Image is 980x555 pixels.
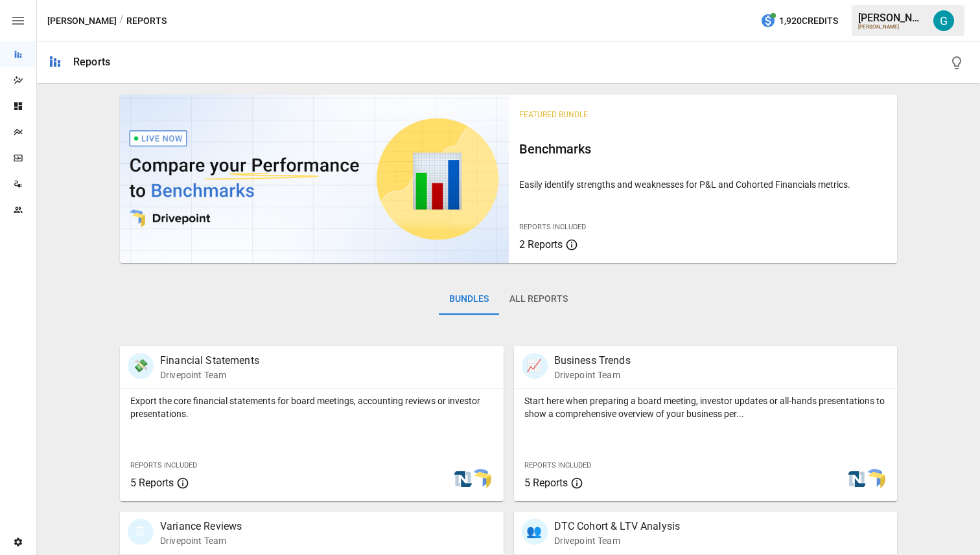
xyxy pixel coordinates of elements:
[858,24,926,30] div: [PERSON_NAME]
[128,519,154,545] div: 🗓
[522,519,548,545] div: 👥
[160,534,242,547] p: Drivepoint Team
[519,110,588,119] span: Featured Bundle
[522,353,548,379] div: 📈
[865,469,885,490] img: smart model
[130,477,174,489] span: 5 Reports
[554,368,631,381] p: Drivepoint Team
[524,461,591,470] span: Reports Included
[73,56,110,68] div: Reports
[755,9,843,33] button: 1,920Credits
[519,139,887,159] h6: Benchmarks
[846,469,867,490] img: netsuite
[128,353,154,379] div: 💸
[452,469,473,490] img: netsuite
[120,95,509,263] img: video thumbnail
[926,3,962,39] button: Gavin Acres
[471,469,491,490] img: smart model
[858,12,926,24] div: [PERSON_NAME]
[933,10,954,31] img: Gavin Acres
[554,534,681,547] p: Drivepoint Team
[519,238,563,251] span: 2 Reports
[499,284,578,315] button: All Reports
[130,394,493,420] p: Export the core financial statements for board meetings, accounting reviews or investor presentat...
[160,368,259,381] p: Drivepoint Team
[524,394,887,420] p: Start here when preparing a board meeting, investor updates or all-hands presentations to show a ...
[47,13,117,29] button: [PERSON_NAME]
[130,461,197,470] span: Reports Included
[554,353,631,368] p: Business Trends
[554,519,681,534] p: DTC Cohort & LTV Analysis
[160,353,259,368] p: Financial Statements
[519,178,887,191] p: Easily identify strengths and weaknesses for P&L and Cohorted Financials metrics.
[119,13,124,29] div: /
[160,519,242,534] p: Variance Reviews
[524,477,568,489] span: 5 Reports
[519,223,586,231] span: Reports Included
[439,284,499,315] button: Bundles
[779,13,838,29] span: 1,920 Credits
